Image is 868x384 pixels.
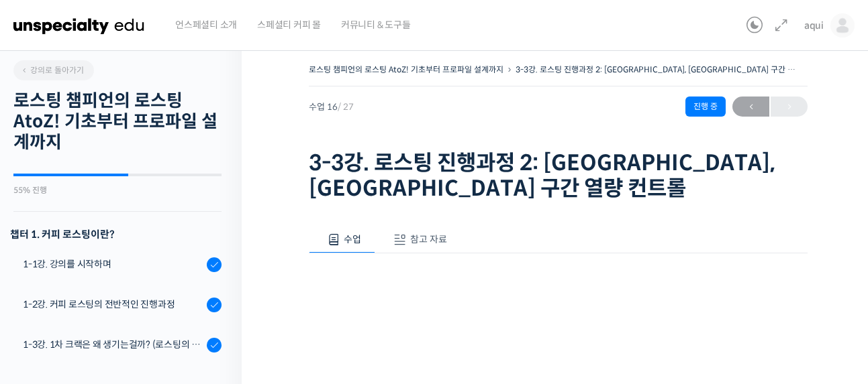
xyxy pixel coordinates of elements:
[804,19,824,31] span: aqui
[23,257,203,271] div: 1-1강. 강의를 시작하며
[309,150,808,202] h1: 3-3강. 로스팅 진행과정 2: [GEOGRAPHIC_DATA], [GEOGRAPHIC_DATA] 구간 열량 컨트롤
[516,64,826,74] a: 3-3강. 로스팅 진행과정 2: [GEOGRAPHIC_DATA], [GEOGRAPHIC_DATA] 구간 열량 컨트롤
[13,90,222,153] h2: 로스팅 챔피언의 로스팅 AtoZ! 기초부터 프로파일 설계까지
[732,97,769,117] a: ←이전
[13,60,94,80] a: 강의로 돌아가기
[23,297,203,312] div: 1-2강. 커피 로스팅의 전반적인 진행과정
[23,337,203,352] div: 1-3강. 1차 크랙은 왜 생기는걸까? (로스팅의 물리적, 화학적 변화)
[309,64,503,74] a: 로스팅 챔피언의 로스팅 AtoZ! 기초부터 프로파일 설계까지
[410,233,447,245] span: 참고 자료
[309,103,354,111] span: 수업 16
[13,186,222,194] div: 55% 진행
[732,98,769,116] span: ←
[685,97,726,117] div: 진행 중
[20,65,84,75] span: 강의로 돌아가기
[10,225,222,243] h3: 챕터 1. 커피 로스팅이란?
[338,101,354,113] span: / 27
[344,233,361,245] span: 수업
